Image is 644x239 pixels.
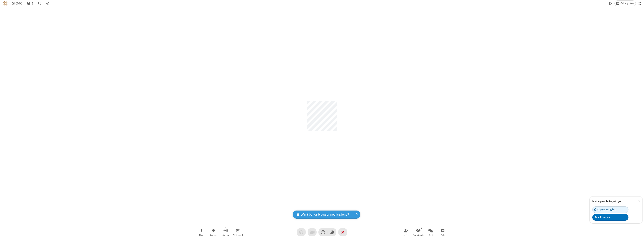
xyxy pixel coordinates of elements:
[338,228,347,236] button: End or leave meeting
[208,227,219,238] button: Manage Breakout Rooms
[233,234,243,236] span: Whiteboard
[441,234,445,236] span: Polls
[10,1,24,6] div: Timer
[45,1,51,6] button: Conversation
[301,212,349,217] span: Want better browser notifications?
[413,234,424,236] span: Participants
[420,227,423,230] div: 1
[308,228,317,236] button: Video
[222,234,229,236] span: Stream
[635,196,643,206] button: Close popover
[220,227,231,238] button: Start streaming
[592,199,622,203] label: Invite people to join you
[429,234,433,236] span: Chat
[620,2,634,5] span: Gallery view
[196,227,207,238] button: Open menu
[425,227,436,238] button: Open chat
[16,2,22,5] span: 00:00
[327,228,336,236] button: Raise hand
[25,1,35,6] button: Open participant list
[3,1,7,6] img: QA Selenium DO NOT DELETE OR CHANGE
[592,206,628,213] button: Copy meeting link
[413,227,424,238] button: Open participant list
[437,227,448,238] button: Open poll
[592,214,628,220] button: Add people
[615,1,636,6] button: Change layout
[401,227,412,238] button: Invite participants (⌘+Shift+I)
[199,234,203,236] span: More
[607,1,613,6] button: Using system theme
[637,1,643,6] button: Fullscreen
[209,234,217,236] span: Breakout
[318,228,327,236] button: Send a reaction
[232,227,243,238] button: Open shared whiteboard
[32,2,33,5] span: 1
[36,1,43,6] div: Meeting details Encryption enabled
[297,228,306,236] button: Audio problem - check your Internet connection or call by phone
[594,208,616,211] div: Copy meeting link
[404,234,409,236] span: Invite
